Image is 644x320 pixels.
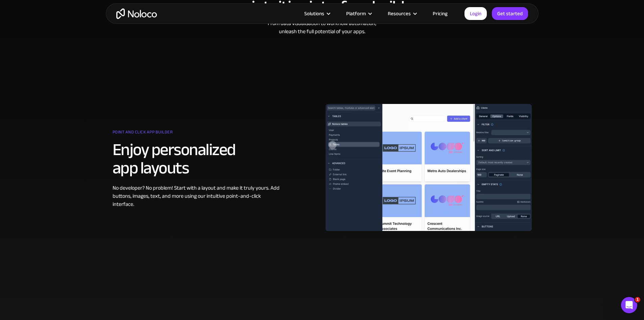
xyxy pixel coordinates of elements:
span: 1 [635,297,640,302]
div: Solutions [304,9,324,18]
h2: Enjoy personalized app layouts [113,141,283,177]
iframe: Intercom live chat [621,297,637,313]
div: Platform [346,9,366,18]
div: Resources [388,9,411,18]
a: Pricing [424,9,456,18]
div: Point and click app builder [113,127,283,141]
div: Resources [379,9,424,18]
a: home [116,8,157,19]
div: Platform [338,9,379,18]
div: Solutions [296,9,338,18]
div: From data visualisation to workflow automation, unleash the full potential of your apps. [113,19,532,36]
a: Login [464,7,487,20]
div: No developer? No problem! Start with a layout and make it truly yours. Add buttons, images, text,... [113,184,283,208]
a: Get started [492,7,528,20]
